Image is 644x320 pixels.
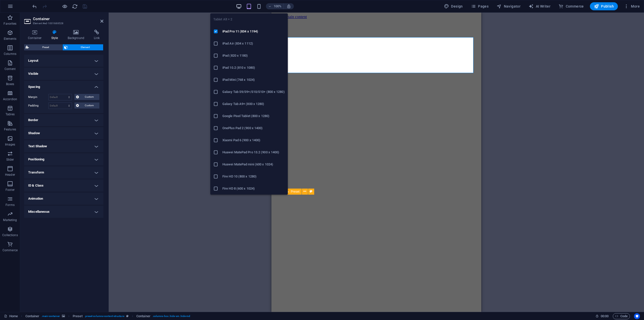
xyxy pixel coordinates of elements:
[634,313,640,319] button: Usercentrics
[222,89,285,95] h6: Galaxy Tab S9/S9+/S10/S10+ (800 x 1280)
[31,3,37,9] button: undo
[601,313,609,319] span: 00 00
[442,2,465,10] button: Design
[622,2,642,10] button: More
[222,77,285,83] h6: iPad Mini (768 x 1024)
[222,186,285,192] h6: Fire HD 8 (600 x 1024)
[30,44,61,50] span: Preset
[590,2,618,10] button: Publish
[495,2,522,10] button: Navigator
[24,193,103,205] h4: Animation
[615,313,628,319] span: Code
[126,315,129,317] i: This element is a customizable preset
[222,65,285,71] h6: iPad 10.2 (810 x 1080)
[24,81,103,90] h4: Spacing
[527,2,552,10] button: AI Writer
[222,101,285,107] h6: Galaxy Tab A9+ (800 x 1280)
[24,166,103,179] h4: Transform
[5,67,16,71] p: Content
[24,127,103,139] h4: Shadow
[604,314,605,318] span: :
[28,94,48,100] label: Margin
[80,94,98,100] span: Custom
[74,102,99,109] button: Custom
[222,149,285,155] h6: Huawei MatePad Pro 13.2 (900 x 1400)
[85,313,124,319] span: . preset-columns-content-structure
[266,3,284,9] button: 100%
[3,97,17,101] p: Accordion
[287,4,291,9] i: On resize automatically adjust zoom level to fit chosen device.
[3,218,17,222] p: Marketing
[152,313,190,319] span: . columns-box .hide-sm .hide-md
[529,4,550,9] span: AI Writer
[2,2,35,6] a: Skip to main content
[33,21,93,26] h3: Element #ed-1001688528
[24,114,103,126] h4: Border
[5,143,15,147] p: Images
[64,30,90,40] h4: Background
[74,94,99,100] button: Custom
[72,3,78,9] button: reload
[558,4,584,9] span: Commerce
[6,82,14,86] p: Boxes
[48,30,64,40] h4: Style
[6,112,15,116] p: Tables
[442,2,465,10] div: Design (Ctrl+Alt+Y)
[6,203,15,207] p: Forms
[24,140,103,152] h4: Text Shadow
[556,2,586,10] button: Commerce
[595,313,609,319] h6: Session time
[5,173,15,177] p: Header
[63,44,103,50] button: Element
[4,52,16,56] p: Columns
[497,4,520,9] span: Navigator
[6,188,15,192] p: Footer
[24,30,48,40] h4: Container
[2,233,18,237] p: Collections
[62,315,65,317] i: This element contains a background
[222,137,285,143] h6: Xiaomi Pad 6 (900 x 1400)
[222,53,285,59] h6: iPad (820 x 1180)
[32,4,37,9] i: Undo: change_background_size (Ctrl+Z)
[222,113,285,119] h6: Google Pixel Tablet (800 x 1280)
[24,153,103,165] h4: Positioning
[594,4,614,9] span: Publish
[3,248,18,252] p: Commerce
[222,161,285,167] h6: Huawei MatePad mini (600 x 1024)
[222,173,285,180] h6: Fire HD 10 (800 x 1280)
[24,44,62,50] button: Preset
[33,17,103,21] h2: Container
[24,55,103,67] h4: Layout
[4,127,16,131] p: Features
[24,180,103,192] h4: ID & Class
[469,2,491,10] button: Pages
[4,313,18,319] a: Click to cancel selection. Double-click to open Pages
[69,44,102,50] span: Element
[28,103,48,109] label: Padding
[6,158,14,162] p: Slider
[73,313,83,319] span: Click to select. Double-click to edit
[72,4,78,9] i: Reload page
[25,313,39,319] span: Click to select. Double-click to edit
[444,4,463,9] span: Design
[4,22,16,26] p: Favorites
[613,313,630,319] button: Code
[25,313,190,319] nav: breadcrumb
[24,68,103,80] h4: Visible
[471,4,489,9] span: Pages
[222,125,285,131] h6: OnePlus Pad 2 (900 x 1400)
[136,313,150,319] span: Click to select. Double-click to edit
[4,37,17,41] p: Elements
[80,102,98,109] span: Custom
[24,206,103,218] h4: Miscellaneous
[90,30,103,40] h4: Link
[291,190,300,193] span: Preset
[41,313,60,319] span: . main-container
[624,4,640,9] span: More
[222,41,285,47] h6: iPad Air (834 x 1112)
[273,3,281,9] h6: 100%
[222,28,285,34] h6: iPad Pro 11 (834 x 1194)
